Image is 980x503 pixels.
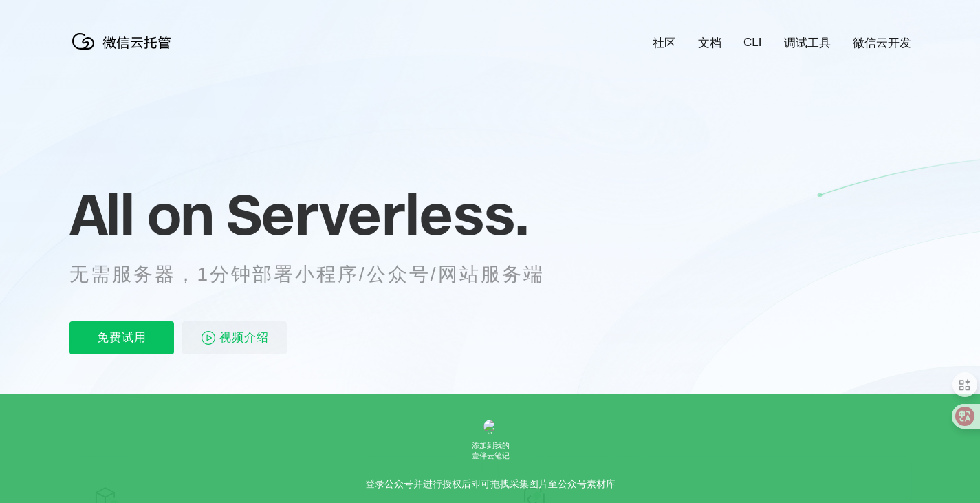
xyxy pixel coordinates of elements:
img: 微信云托管 [69,28,179,55]
a: 微信云托管 [69,45,179,57]
a: 文档 [698,35,721,51]
img: video_play.svg [200,330,217,346]
a: 微信云开发 [853,35,911,51]
span: All on [69,180,213,248]
span: Serverless. [226,180,528,248]
a: 社区 [653,35,676,51]
span: 视频介绍 [219,321,269,354]
p: 无需服务器，1分钟部署小程序/公众号/网站服务端 [69,261,570,288]
a: 调试工具 [784,35,831,51]
p: 免费试用 [69,321,174,354]
a: CLI [743,36,761,50]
